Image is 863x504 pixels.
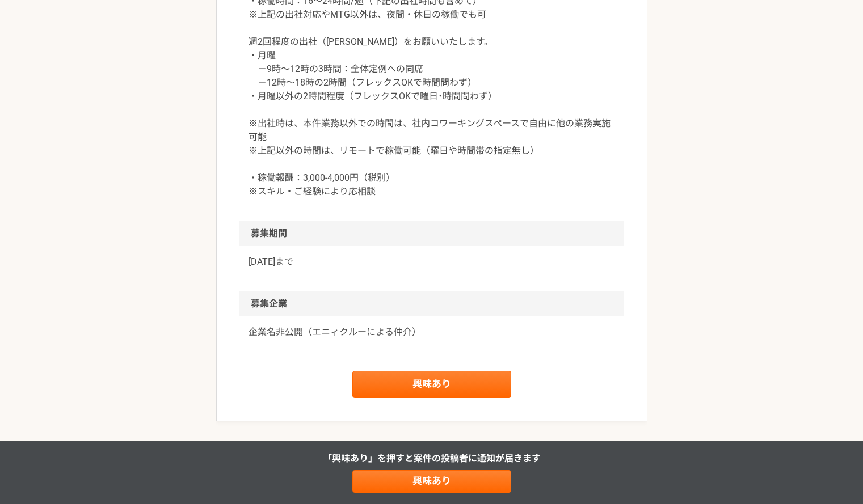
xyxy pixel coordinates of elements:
[352,470,511,493] a: 興味あり
[239,291,624,316] h2: 募集企業
[249,325,615,339] a: 企業名非公開（エニィクルーによる仲介）
[323,452,541,465] p: 「興味あり」を押すと 案件の投稿者に通知が届きます
[352,371,511,398] a: 興味あり
[249,255,615,269] p: [DATE]まで
[239,221,624,246] h2: 募集期間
